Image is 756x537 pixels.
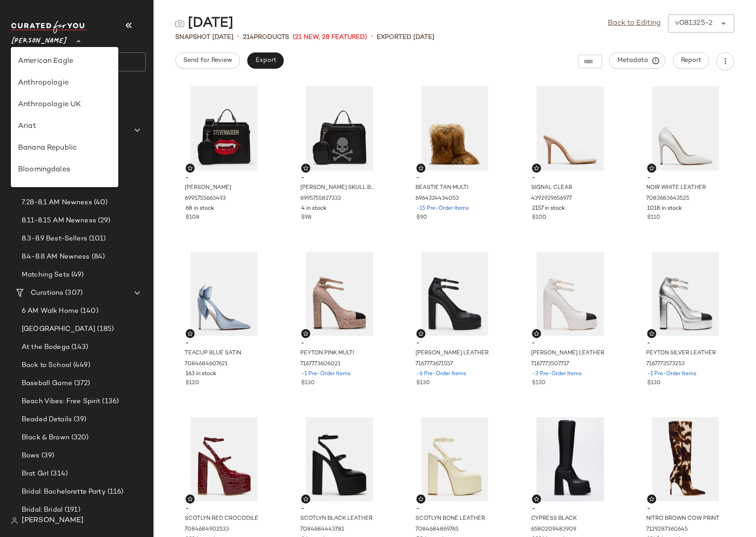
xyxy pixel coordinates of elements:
span: - [532,174,609,182]
span: - [186,174,262,182]
span: - [532,339,609,348]
span: 6995755663493 [185,195,226,203]
img: svg%3e [649,331,654,336]
span: (29) [96,216,111,226]
img: svg%3e [649,496,654,502]
span: Dashboard [29,89,65,99]
span: $100 [532,214,546,222]
img: svg%3e [534,331,539,336]
img: STEVEMADDEN_SHOES_OPHELIA_PINK-MULTI_01_56aaf551-3f26-4fc2-9205-408277100732.jpg [294,252,385,336]
span: 163 in stock [186,370,216,378]
span: - [647,339,724,348]
span: - [647,505,724,513]
span: (372) [72,378,90,389]
span: Bridal: Bridal [22,505,63,515]
button: Export [247,52,284,69]
span: -1 Pre-Order Items [647,370,696,378]
span: • [237,32,239,42]
span: 7083683643525 [646,195,689,203]
img: STEVEMADDEN_SHOES_PEYTON_BLACK-LEATHER_01.jpg [409,252,500,336]
span: $130 [532,379,546,387]
span: Curations [31,288,63,298]
span: • [371,32,373,42]
p: Exported [DATE] [377,33,434,42]
img: STEVEMADDEN_SHOES_TEACUP_BLUE-SATIN_aa93ca4c-5802-416f-adf0-181e00730eaa.jpg [178,252,270,336]
span: All Products [31,107,71,118]
span: (143) [70,342,89,353]
span: $90 [416,214,427,222]
img: STEVEMADDEN_SHOES_SIGNAL_CLEAR_01.jpg [525,86,616,170]
img: cfy_white_logo.C9jOOHJF.svg [11,21,88,33]
span: (110) [93,143,112,154]
img: svg%3e [418,331,424,336]
span: 7167773507717 [531,360,569,368]
span: NOIR WHITE LEATHER [646,184,706,192]
span: - [416,174,493,182]
span: (75) [94,161,108,172]
div: [DATE] [175,14,233,33]
span: [GEOGRAPHIC_DATA] [22,324,95,334]
img: STEVEMADDEN_SHOES_NOIR_WHITE-LEATHER_01.jpg [640,86,731,170]
span: (140) [79,306,98,316]
span: (116) [106,487,124,497]
span: 7084684607621 [185,360,228,368]
span: 7084684869765 [415,526,458,534]
span: 7.20-7.26 Best-Sellers [22,143,93,154]
span: Black & Brown [22,433,70,443]
span: - [186,339,262,348]
span: (98) [89,179,104,190]
span: Bows [22,451,40,461]
span: [PERSON_NAME] LEATHER [531,349,604,358]
span: -15 Pre-Order Items [416,205,469,213]
img: svg%3e [175,19,184,28]
span: (185) [95,324,114,334]
div: v081325-2 [675,18,713,29]
img: svg%3e [187,496,193,502]
span: (49) [70,270,84,280]
span: (39) [72,415,87,425]
img: STEVEMADDEN_SHOES_NITRO_BROWN-MULTI_01_0da0a4be-296d-4488-abe1-85dc81074550.jpg [640,417,731,501]
span: At the Bodega [22,342,70,353]
span: Report [681,57,701,64]
img: STEVEMADDEN_SHOES_SCOTLYN_BONE-LEATHER_01.jpg [409,417,500,501]
span: Export [255,57,276,64]
span: $98 [301,214,311,222]
span: 8.4-8.8 AM Newness [22,252,90,262]
img: svg%3e [11,517,18,524]
span: 214 [243,34,254,41]
span: (191) [63,505,80,515]
img: svg%3e [418,165,424,171]
span: Brat Girl [22,469,49,479]
span: (84) [90,252,105,262]
span: [PERSON_NAME] LEATHER [415,349,489,358]
img: STEVEMADDEN_SHOES_SCOTLYN_BLACK-LEATHER.jpg [294,417,385,501]
span: (39) [40,451,55,461]
img: STEVEMADDEN_SHOES_BEASTIE_TAN-MULTI_01.jpg [409,86,500,170]
span: SIGNAL CLEAR [531,184,572,192]
span: $110 [647,214,660,222]
span: Bridal: Bachelorette Party [22,487,106,497]
img: svg%3e [303,496,308,502]
span: [PERSON_NAME] [11,31,68,47]
span: (449) [71,360,90,371]
span: 6 AM Walk Home [22,306,79,316]
span: PEYTON SILVER LEATHER [646,349,716,358]
span: 7.27-8.2 Best-Sellers [22,179,89,190]
span: CYPRESS BLACK [531,515,577,523]
img: svg%3e [14,89,23,99]
button: Metadata [609,52,666,69]
span: (307) [63,288,83,298]
img: svg%3e [418,496,424,502]
span: Send for Review [183,57,232,64]
span: PEYTON PINK MULTI [300,349,354,358]
span: (320) [70,433,89,443]
span: 6995755827333 [300,195,341,203]
span: 7167773573253 [646,360,685,368]
span: 1018 in stock [647,205,682,213]
span: $130 [416,379,430,387]
span: 6964324434053 [415,195,459,203]
span: - [647,174,724,182]
span: 4392929656977 [531,195,572,203]
span: [PERSON_NAME] [185,184,231,192]
img: svg%3e [303,165,308,171]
